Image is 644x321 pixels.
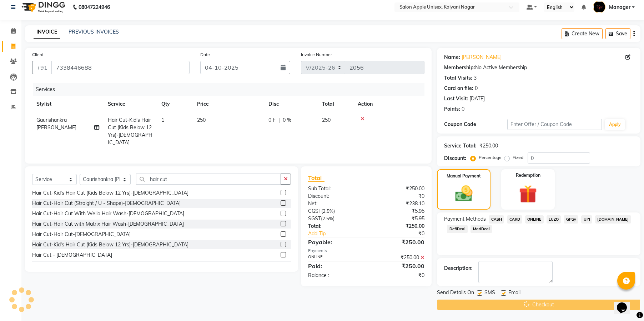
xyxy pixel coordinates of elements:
span: Gaurishankra [PERSON_NAME] [36,117,76,131]
img: Manager [593,1,605,13]
th: Action [353,96,424,112]
input: Search by Name/Mobile/Email/Code [51,61,190,74]
div: Name: [444,54,460,61]
div: ₹250.00 [366,238,430,246]
span: | [278,116,280,124]
span: GPay [564,215,578,224]
label: Fixed [513,154,523,161]
div: 0 [475,85,478,92]
div: Services [33,83,430,96]
th: Disc [264,96,318,112]
span: 2.5% [323,208,333,214]
button: Apply [605,119,625,130]
div: Hair Cut-Kid's Hair Cut (Kids Below 12 Yrs)-[DEMOGRAPHIC_DATA] [32,241,188,249]
span: SMS [484,289,495,298]
th: Qty [157,96,193,112]
div: 3 [474,74,477,82]
div: ₹5.95 [366,215,430,222]
div: ONLINE [303,254,366,261]
div: Total Visits: [444,74,472,82]
span: CASH [489,215,504,224]
span: [DOMAIN_NAME] [595,215,631,224]
label: Redemption [516,172,540,179]
div: Paid: [303,262,366,270]
label: Manual Payment [447,173,481,179]
div: No Active Membership [444,64,633,71]
div: ( ) [303,207,366,215]
span: SGST [308,215,321,222]
div: Hair Cut-Kid's Hair Cut (Kids Below 12 Yrs)-[DEMOGRAPHIC_DATA] [32,189,188,197]
div: Service Total: [444,142,477,150]
th: Stylist [32,96,104,112]
div: Total: [303,222,366,230]
div: ₹250.00 [479,142,498,150]
div: Hair Cut-Hair Cut with Matrix Hair Wash-[DEMOGRAPHIC_DATA] [32,220,184,228]
div: ₹5.95 [366,207,430,215]
div: ( ) [303,215,366,222]
span: MariDeal [471,225,492,233]
div: ₹250.00 [366,185,430,192]
div: [DATE] [469,95,485,102]
button: Save [605,28,630,39]
a: PREVIOUS INVOICES [69,29,119,35]
label: Percentage [479,154,502,161]
div: Payable: [303,238,366,246]
span: CGST [308,208,321,214]
div: Card on file: [444,85,473,92]
th: Total [318,96,353,112]
span: UPI [581,215,592,224]
div: Points: [444,105,460,113]
img: _cash.svg [450,184,478,204]
label: Invoice Number [301,51,332,58]
div: ₹0 [366,192,430,200]
div: ₹0 [366,272,430,279]
span: Manager [609,4,630,11]
div: Last Visit: [444,95,468,102]
span: DefiDeal [447,225,468,233]
th: Price [193,96,264,112]
span: Send Details On [437,289,474,298]
div: ₹0 [377,230,430,237]
button: +91 [32,61,52,74]
label: Date [200,51,210,58]
span: Email [508,289,520,298]
span: 250 [197,117,206,123]
span: 2.5% [322,216,333,221]
input: Search or Scan [136,174,281,185]
div: Description: [444,265,473,272]
div: ₹250.00 [366,262,430,270]
div: Payments [308,248,425,254]
div: ₹250.00 [366,254,430,261]
span: ONLINE [525,215,544,224]
label: Client [32,51,44,58]
span: Total [308,174,324,182]
div: ₹238.10 [366,200,430,207]
span: Payment Methods [444,215,486,223]
div: Discount: [444,155,466,162]
div: Balance : [303,272,366,279]
button: Create New [562,28,603,39]
div: Coupon Code [444,121,507,128]
div: ₹250.00 [366,222,430,230]
a: INVOICE [34,26,60,39]
div: Hair Cut-Hair Cut-[DEMOGRAPHIC_DATA] [32,231,131,238]
span: 1 [161,117,164,123]
span: 0 % [283,116,291,124]
div: Net: [303,200,366,207]
iframe: chat widget [614,292,637,314]
span: LUZO [547,215,561,224]
a: Add Tip [303,230,377,237]
div: Discount: [303,192,366,200]
span: CARD [507,215,522,224]
span: Hair Cut-Kid's Hair Cut (Kids Below 12 Yrs)-[DEMOGRAPHIC_DATA] [108,117,152,146]
th: Service [104,96,157,112]
div: Membership: [444,64,475,71]
div: 0 [462,105,464,113]
span: 0 F [268,116,276,124]
div: Hair Cut - [DEMOGRAPHIC_DATA] [32,251,112,259]
div: Hair Cut-Hair Cut With Wella Hair Wash-[DEMOGRAPHIC_DATA] [32,210,184,217]
a: [PERSON_NAME] [462,54,502,61]
input: Enter Offer / Coupon Code [507,119,602,130]
div: Sub Total: [303,185,366,192]
div: Hair Cut-Hair Cut (Straight / U - Shape)-[DEMOGRAPHIC_DATA] [32,200,181,207]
